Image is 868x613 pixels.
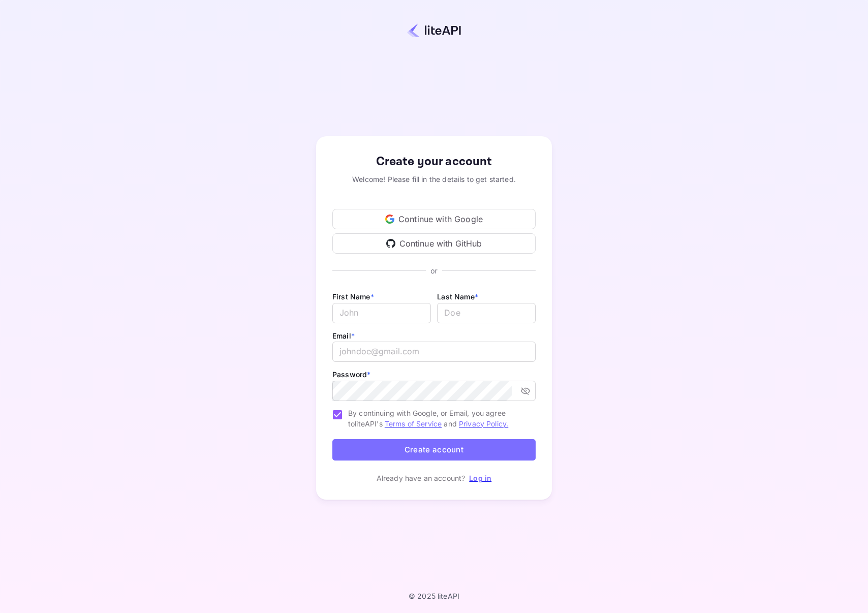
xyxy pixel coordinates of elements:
[516,382,535,400] button: toggle password visibility
[332,152,536,171] div: Create your account
[332,174,536,185] div: Welcome! Please fill in the details to get started.
[332,303,431,323] input: John
[332,331,355,340] label: Email
[332,370,370,379] label: Password
[332,342,536,362] input: johndoe@gmail.com
[377,473,466,483] p: Already have an account?
[332,439,536,461] button: Create account
[409,592,459,600] p: © 2025 liteAPI
[469,474,491,482] a: Log in
[459,419,508,428] a: Privacy Policy.
[437,303,536,323] input: Doe
[385,419,442,428] a: Terms of Service
[332,233,536,254] div: Continue with GitHub
[407,23,461,38] img: liteapi
[348,408,528,429] span: By continuing with Google, or Email, you agree to liteAPI's and
[332,209,536,229] div: Continue with Google
[437,292,478,301] label: Last Name
[332,292,374,301] label: First Name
